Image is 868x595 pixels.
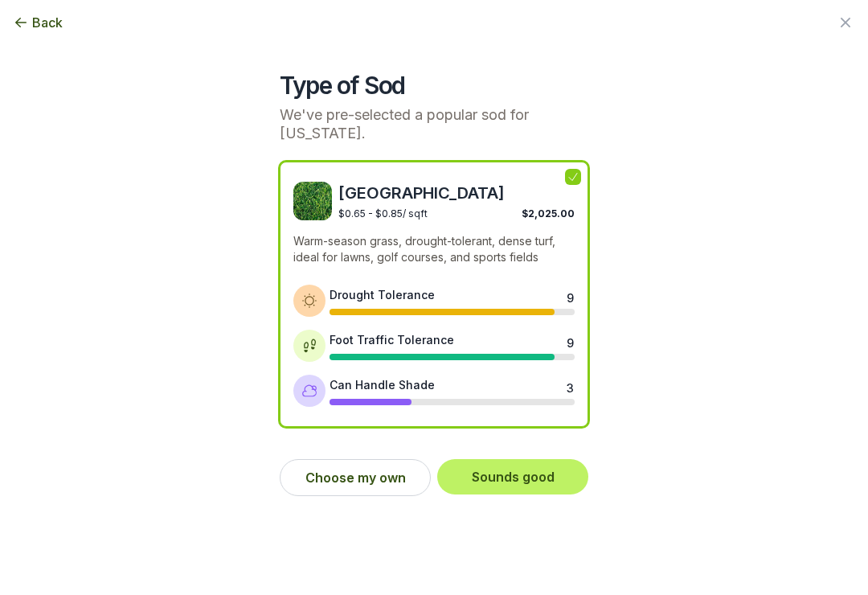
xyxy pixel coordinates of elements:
[330,331,454,348] div: Foot Traffic Tolerance
[280,459,431,496] button: Choose my own
[567,380,573,392] div: 3
[280,106,588,142] p: We've pre-selected a popular sod for [US_STATE].
[301,338,317,354] img: Foot traffic tolerance icon
[280,71,588,100] h2: Type of Sod
[293,233,575,265] p: Warm-season grass, drought-tolerant, dense turf, ideal for lawns, golf courses, and sports fields
[437,459,588,494] button: Sounds good
[338,207,428,220] span: $0.65 - $0.85 / sqft
[567,289,573,302] div: 9
[522,207,575,220] span: $2,025.00
[13,13,63,32] button: Back
[301,383,317,399] img: Shade tolerance icon
[567,334,573,347] div: 9
[330,376,435,393] div: Can Handle Shade
[293,182,332,220] img: Bermuda sod image
[330,286,435,303] div: Drought Tolerance
[32,13,63,32] span: Back
[338,182,575,204] span: [GEOGRAPHIC_DATA]
[301,293,317,309] img: Drought tolerance icon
